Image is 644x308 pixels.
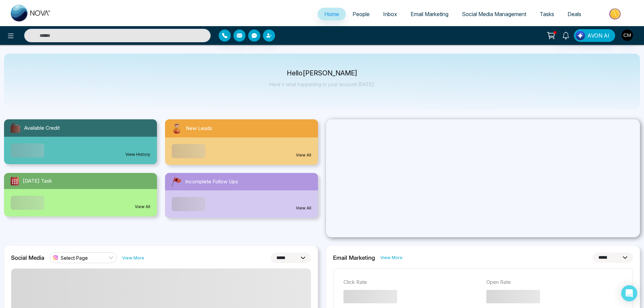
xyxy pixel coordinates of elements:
img: availableCredit.svg [9,122,21,134]
p: Hello [PERSON_NAME] [269,70,375,76]
button: AVON AI [574,29,615,42]
span: New Leads [186,125,212,132]
a: Email Marketing [404,8,455,20]
h2: Email Marketing [333,254,375,261]
h2: Social Media [11,254,44,261]
a: View All [135,204,150,210]
a: View All [296,205,311,211]
img: newLeads.svg [170,122,183,135]
a: Tasks [533,8,561,20]
img: User Avatar [622,29,633,41]
a: People [346,8,376,20]
span: Email Marketing [411,11,448,17]
span: Select Page [61,255,88,261]
span: People [353,11,370,17]
img: followUps.svg [170,176,182,188]
span: Home [324,11,339,17]
img: todayTask.svg [9,176,20,186]
a: View More [380,254,402,261]
a: Inbox [376,8,404,20]
span: Social Media Management [462,11,526,17]
img: Market-place.gif [591,6,640,21]
a: Home [318,8,346,20]
a: Incomplete Follow UpsView All [161,173,322,218]
span: Incomplete Follow Ups [185,178,238,186]
p: Here's what happening in your account [DATE]. [269,81,375,87]
span: Tasks [540,11,554,17]
a: View All [296,152,311,158]
p: Click Rate [343,279,480,286]
a: Social Media Management [455,8,533,20]
img: Nova CRM Logo [11,5,51,21]
span: AVON AI [587,32,609,40]
a: New LeadsView All [161,119,322,165]
img: Lead Flow [576,31,585,40]
div: Open Intercom Messenger [621,285,637,301]
img: instagram [52,254,59,261]
span: [DATE] Task [23,177,52,185]
span: Available Credit [24,124,60,132]
p: Open Rate [486,279,623,286]
a: View History [125,151,150,158]
span: Deals [568,11,581,17]
a: Deals [561,8,588,20]
a: View More [122,255,144,261]
span: Inbox [383,11,397,17]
